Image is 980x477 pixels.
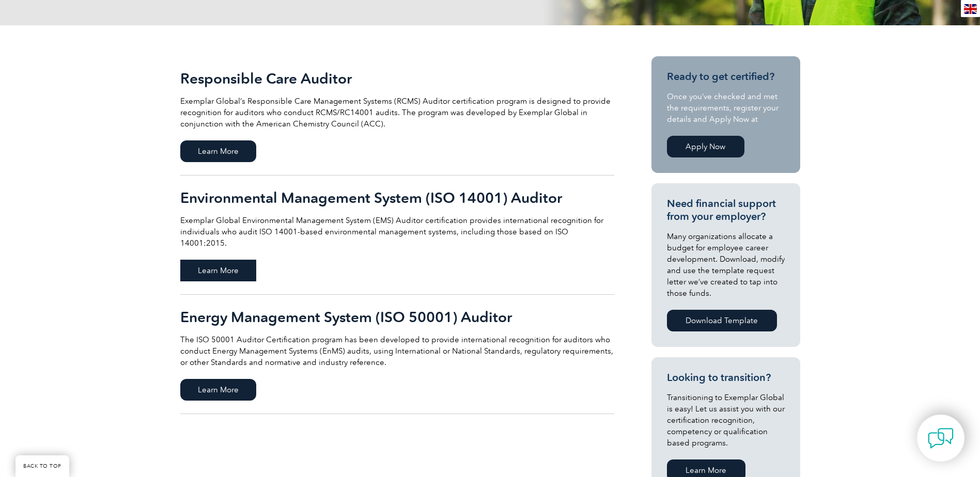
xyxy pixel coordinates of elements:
[667,136,744,157] a: Apply Now
[180,379,256,401] span: Learn More
[928,425,954,451] img: contact-chat.png
[667,310,777,331] a: Download Template
[180,176,614,295] a: Environmental Management System (ISO 14001) Auditor Exemplar Global Environmental Management Syst...
[180,215,614,249] p: Exemplar Global Environmental Management System (EMS) Auditor certification provides internationa...
[667,371,785,384] h3: Looking to transition?
[964,4,977,14] img: en
[667,91,785,125] p: Once you’ve checked and met the requirements, register your details and Apply Now at
[180,260,256,281] span: Learn More
[667,70,785,83] h3: Ready to get certified?
[180,140,256,162] span: Learn More
[180,96,614,130] p: Exemplar Global’s Responsible Care Management Systems (RCMS) Auditor certification program is des...
[180,70,614,87] h2: Responsible Care Auditor
[180,189,614,206] h2: Environmental Management System (ISO 14001) Auditor
[180,309,614,325] h2: Energy Management System (ISO 50001) Auditor
[667,392,785,449] p: Transitioning to Exemplar Global is easy! Let us assist you with our certification recognition, c...
[180,56,614,176] a: Responsible Care Auditor Exemplar Global’s Responsible Care Management Systems (RCMS) Auditor cer...
[180,334,614,368] p: The ISO 50001 Auditor Certification program has been developed to provide international recogniti...
[180,295,614,414] a: Energy Management System (ISO 50001) Auditor The ISO 50001 Auditor Certification program has been...
[15,455,69,477] a: BACK TO TOP
[667,231,785,299] p: Many organizations allocate a budget for employee career development. Download, modify and use th...
[667,197,785,223] h3: Need financial support from your employer?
